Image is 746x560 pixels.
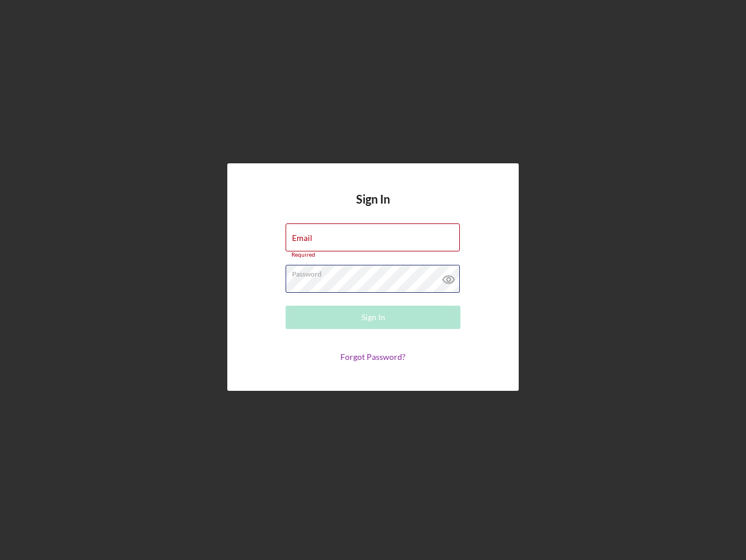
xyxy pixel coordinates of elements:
h4: Sign In [356,192,390,223]
div: Sign In [361,306,385,329]
button: Sign In [286,306,460,329]
label: Password [292,265,460,278]
a: Forgot Password? [340,352,406,362]
div: Required [286,251,460,258]
label: Email [292,233,312,243]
